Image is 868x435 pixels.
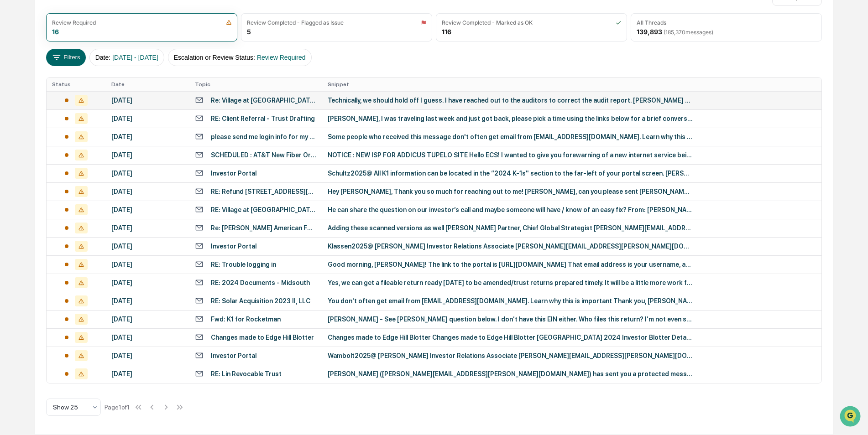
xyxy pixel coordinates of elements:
[31,70,150,79] div: Start new chat
[211,97,317,104] div: Re: Village at [GEOGRAPHIC_DATA][PERSON_NAME] (FKA Old 4th [PERSON_NAME]) - Venture ML, LLC Contr...
[31,79,115,86] div: We're available if you need us!
[211,243,256,250] div: Investor Portal
[247,28,251,36] div: 5
[47,78,106,91] th: Status
[328,279,693,286] div: Yes, we can get a fileable return ready [DATE] to be amended/trust returns prepared timely. It wi...
[111,370,184,378] div: [DATE]
[111,206,184,213] div: [DATE]
[328,316,693,323] div: [PERSON_NAME] - See [PERSON_NAME] question below. I don’t have this EIN either. Who files this re...
[328,170,693,177] div: Schultz2025@ All K1 information can be located in the “2024 K-1s" section to the far-left of your...
[616,20,621,26] img: icon
[111,243,184,250] div: [DATE]
[46,49,86,66] button: Filters
[9,133,16,140] div: 🔎
[111,188,184,195] div: [DATE]
[111,224,184,232] div: [DATE]
[211,316,281,323] div: Fwd: K1 for Rocketman
[91,155,110,161] span: Pylon
[111,352,184,359] div: [DATE]
[211,133,317,140] div: please send me login info for my k-1. Thanks
[637,19,666,26] div: All Threads
[111,170,184,177] div: [DATE]
[111,151,184,159] div: [DATE]
[111,297,184,305] div: [DATE]
[52,28,59,36] div: 16
[328,352,693,359] div: Wambolt2025@ [PERSON_NAME] Investor Relations Associate [PERSON_NAME][EMAIL_ADDRESS][PERSON_NAME]...
[75,115,113,124] span: Attestations
[839,405,863,430] iframe: Open customer support
[637,28,713,36] div: 139,893
[211,370,282,378] div: RE: Lin Revocable Trust
[257,54,306,61] span: Review Required
[155,72,166,83] button: Start new chat
[111,133,184,140] div: [DATE]
[112,54,158,61] span: [DATE] - [DATE]
[111,334,184,341] div: [DATE]
[66,116,73,123] div: 🗄️
[189,78,322,91] th: Topic
[5,111,63,128] a: 🖐️Preclearance
[211,115,315,122] div: RE: Client Referral - Trust Drafting
[52,19,96,26] div: Review Required
[168,49,312,66] button: Escalation or Review Status:Review Required
[328,151,693,159] div: NOTICE : NEW ISP FOR ADDICUS TUPELO SITE Hello ECS! I wanted to give you forewarning of a new int...
[18,115,59,124] span: Preclearance
[111,97,184,104] div: [DATE]
[111,261,184,268] div: [DATE]
[211,170,256,177] div: Investor Portal
[328,97,693,104] div: Technically, we should hold off I guess. I have reached out to the auditors to correct the audit ...
[247,19,344,26] div: Review Completed - Flagged as Issue
[211,206,317,213] div: RE: Village at [GEOGRAPHIC_DATA][PERSON_NAME] (FKA Old 4th [PERSON_NAME]) - Venture ML, LLC Contr...
[442,28,451,36] div: 116
[328,297,693,305] div: You don't often get email from [EMAIL_ADDRESS][DOMAIN_NAME]. Learn why this is important Thank yo...
[328,115,693,122] div: [PERSON_NAME], I was traveling last week and just got back, please pick a time using the links be...
[328,188,693,195] div: Hey [PERSON_NAME], Thank you so much for reaching out to me! [PERSON_NAME], can you please sent [...
[111,279,184,286] div: [DATE]
[211,261,276,268] div: RE: Trouble logging in
[211,334,314,341] div: Changes made to Edge Hill Blotter
[328,370,693,378] div: [PERSON_NAME] ([PERSON_NAME][EMAIL_ADDRESS][PERSON_NAME][DOMAIN_NAME]) has sent you a protected m...
[328,261,693,268] div: Good morning, [PERSON_NAME]! The link to the portal is [URL][DOMAIN_NAME] That email address is y...
[106,78,189,91] th: Date
[211,151,317,159] div: SCHEDULED : AT&T New Fiber Order - [STREET_ADDRESS] ([PERSON_NAME] - AT&T)
[328,243,693,250] div: Klassen2025@ [PERSON_NAME] Investor Relations Associate [PERSON_NAME][EMAIL_ADDRESS][PERSON_NAME]...
[9,116,16,123] div: 🖐️
[63,111,117,128] a: 🗄️Attestations
[442,19,533,26] div: Review Completed - Marked as OK
[211,297,310,305] div: RE: Solar Acquisition 2023 II, LLC
[5,129,61,145] a: 🔎Data Lookup
[64,154,110,161] a: Powered byPylon
[226,20,232,26] img: icon
[322,78,821,91] th: Snippet
[328,133,693,140] div: Some people who received this message don't often get email from [EMAIL_ADDRESS][DOMAIN_NAME]. Le...
[421,20,426,26] img: icon
[211,224,317,232] div: Re: [PERSON_NAME] American Forerunner Annuity Contract # 4400385783
[211,352,256,359] div: Investor Portal
[211,279,310,286] div: RE: 2024 Documents - Midsouth
[328,206,693,213] div: He can share the question on our investor’s call and maybe someone will have / know of an easy fi...
[105,404,130,411] div: Page 1 of 1
[328,334,693,341] div: Changes made to Edge Hill Blotter Changes made to Edge Hill Blotter [GEOGRAPHIC_DATA] 2024 Invest...
[328,224,693,232] div: Adding these scanned versions as well [PERSON_NAME] Partner, Chief Global Strategist [PERSON_NAME...
[664,29,713,36] span: ( 185,370 messages)
[111,115,184,122] div: [DATE]
[18,132,58,141] span: Data Lookup
[9,70,26,86] img: 1746055101610-c473b297-6a78-478c-a979-82029cc54cd1
[211,188,317,195] div: RE: Refund [STREET_ADDRESS][PERSON_NAME]
[9,19,166,34] p: How can we help?
[89,49,164,66] button: Date:[DATE] - [DATE]
[111,316,184,323] div: [DATE]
